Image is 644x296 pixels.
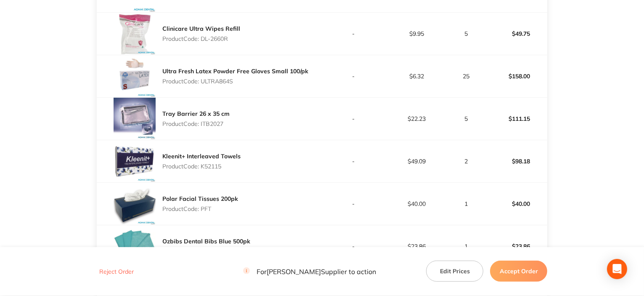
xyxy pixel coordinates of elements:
p: $22.23 [386,115,448,122]
p: 2 [449,158,484,165]
img: NXoyaTZ3bg [114,55,156,97]
a: Ozbibs Dental Bibs Blue 500pk [162,237,250,245]
p: Product Code: ULTRA864S [162,78,308,85]
p: - [323,243,385,250]
a: Tray Barrier 26 x 35 cm [162,110,230,117]
p: 5 [449,115,484,122]
a: Ultra Fresh Latex Powder Free Gloves Small 100/pk [162,67,308,75]
p: $6.32 [386,73,448,80]
button: Reject Order [97,268,136,276]
p: $23.86 [386,243,448,250]
p: $9.95 [386,30,448,37]
a: Polar Facial Tissues 200pk [162,195,238,203]
p: Product Code: DL-2660R [162,35,240,42]
p: Product Code: K52115 [162,163,241,170]
p: For [PERSON_NAME] Supplier to action [243,268,376,276]
p: 5 [449,30,484,37]
a: Clinicare Ultra Wipes Refill [162,25,240,32]
img: dW4ybzN1aw [114,140,156,182]
p: $40.00 [386,200,448,207]
p: 1 [449,200,484,207]
p: $98.18 [485,151,547,171]
p: $158.00 [485,66,547,86]
img: c3ZiOWZnNQ [114,183,156,225]
p: $23.86 [485,236,547,256]
p: 1 [449,243,484,250]
p: Product Code: ITB2027 [162,120,230,127]
p: Product Code: PFT [162,205,238,212]
img: ODcwdGh4eA [114,98,156,140]
img: MDkxeG94OQ [114,225,156,267]
p: $40.00 [485,194,547,214]
p: - [323,200,385,207]
img: NmxiZnpxMg [114,13,156,55]
p: $49.09 [386,158,448,165]
p: - [323,73,385,80]
p: $49.75 [485,24,547,44]
div: Open Intercom Messenger [607,259,627,279]
button: Edit Prices [426,261,483,282]
p: $111.15 [485,109,547,129]
p: - [323,30,385,37]
a: Kleenit+ Interleaved Towels [162,152,241,160]
p: 25 [449,73,484,80]
button: Accept Order [490,261,547,282]
p: - [323,158,385,165]
p: - [323,115,385,122]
